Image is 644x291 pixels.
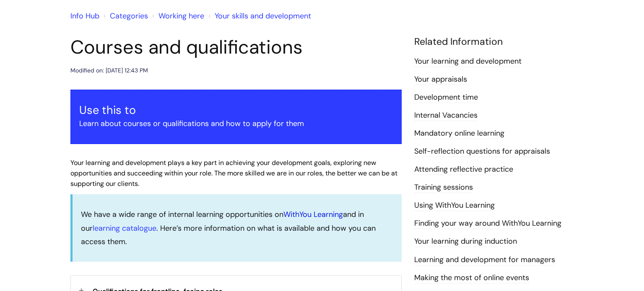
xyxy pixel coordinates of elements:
[70,65,148,76] div: Modified on: [DATE] 12:43 PM
[81,208,393,248] p: We have a wide range of internal learning opportunities on and in our . Here’s more information o...
[158,11,204,21] a: Working here
[414,164,513,175] a: Attending reflective practice
[150,9,204,23] li: Working here
[70,11,99,21] a: Info Hub
[414,128,504,139] a: Mandatory online learning
[414,218,561,229] a: Finding your way around WithYou Learning
[414,74,467,85] a: Your appraisals
[79,103,393,117] h3: Use this to
[414,110,478,121] a: Internal Vacancies
[93,223,156,233] a: learning catalogue
[70,158,397,188] span: Your learning and development plays a key part in achieving your development goals, exploring new...
[101,9,148,23] li: Solution home
[414,236,517,247] a: Your learning during induction
[70,36,402,59] h1: Courses and qualifications
[414,200,495,211] a: Using WithYou Learning
[414,146,550,157] a: Self-reflection questions for appraisals
[414,273,529,283] a: Making the most of online events
[414,182,473,193] a: Training sessions
[79,117,393,130] p: Learn about courses or qualifications and how to apply for them
[215,11,311,21] a: Your skills and development
[414,56,522,67] a: Your learning and development
[206,9,311,23] li: Your skills and development
[414,92,478,103] a: Development time
[283,209,343,219] a: WithYou Learning
[414,36,574,48] h4: Related Information
[414,255,555,265] a: Learning and development for managers
[110,11,148,21] a: Categories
